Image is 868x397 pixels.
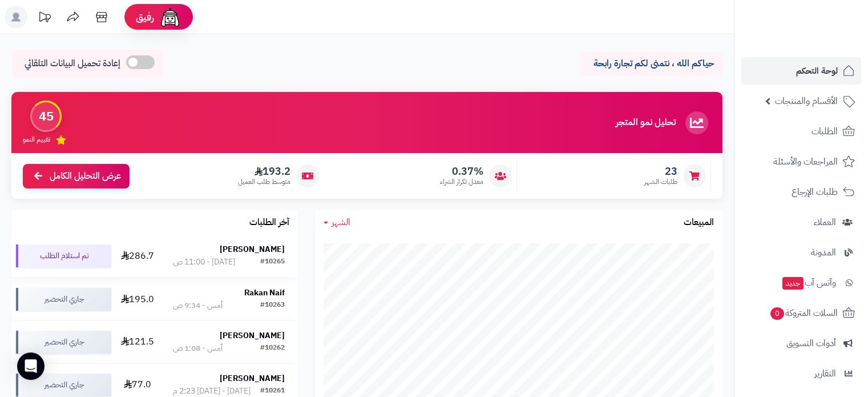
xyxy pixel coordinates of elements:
div: #10262 [260,343,285,354]
span: وآتس آب [781,275,836,291]
span: 193.2 [238,165,290,178]
span: الشهر [332,215,350,229]
a: السلات المتروكة0 [741,299,861,327]
h3: آخر الطلبات [249,218,289,228]
strong: [PERSON_NAME] [220,372,285,384]
td: 121.5 [116,321,160,363]
span: جديد [782,277,804,290]
span: أدوات التسويق [786,335,836,351]
strong: [PERSON_NAME] [220,243,285,255]
div: [DATE] - 11:00 ص [173,256,235,268]
span: إعادة تحميل البيانات التلقائي [25,57,120,70]
a: العملاء [741,208,861,236]
a: طلبات الإرجاع [741,178,861,206]
strong: Rakan Naif [244,287,285,299]
span: طلبات الإرجاع [792,184,838,200]
h3: تحليل نمو المتجر [616,118,676,128]
a: التقارير [741,360,861,387]
div: جاري التحضير [16,288,111,311]
div: جاري التحضير [16,374,111,396]
div: أمس - 1:08 ص [173,343,223,354]
p: حياكم الله ، نتمنى لكم تجارة رابحة [588,57,714,70]
span: 23 [644,165,677,178]
div: #10263 [260,300,285,311]
a: الشهر [324,216,350,229]
h3: المبيعات [684,218,714,228]
span: 0.37% [440,165,483,178]
span: التقارير [814,366,836,382]
a: المدونة [741,239,861,266]
span: عرض التحليل الكامل [50,170,121,183]
span: متوسط طلب العميل [238,177,290,187]
a: عرض التحليل الكامل [23,164,130,189]
a: تحديثات المنصة [30,6,59,31]
a: المراجعات والأسئلة [741,148,861,175]
div: تم استلام الطلب [16,244,111,267]
span: معدل تكرار الشراء [440,177,483,187]
span: المدونة [811,244,836,260]
div: جاري التحضير [16,331,111,354]
span: السلات المتروكة [769,305,838,321]
div: [DATE] - [DATE] 2:23 م [173,386,251,397]
span: العملاء [814,214,836,230]
span: لوحة التحكم [796,63,838,79]
div: Open Intercom Messenger [17,352,45,380]
span: الأقسام والمنتجات [775,93,838,109]
span: تقييم النمو [23,135,50,145]
img: ai-face.png [159,6,181,29]
td: 286.7 [116,235,160,277]
a: الطلبات [741,118,861,145]
span: المراجعات والأسئلة [773,154,838,170]
a: أدوات التسويق [741,330,861,357]
span: طلبات الشهر [644,177,677,187]
span: الطلبات [812,123,838,139]
div: أمس - 9:34 ص [173,300,223,311]
div: #10265 [260,256,285,268]
a: وآتس آبجديد [741,269,861,296]
td: 195.0 [116,278,160,320]
img: logo-2.png [790,31,857,55]
span: رفيق [136,10,154,24]
div: #10261 [260,386,285,397]
span: 0 [770,307,784,320]
strong: [PERSON_NAME] [220,330,285,342]
a: لوحة التحكم [741,57,861,85]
